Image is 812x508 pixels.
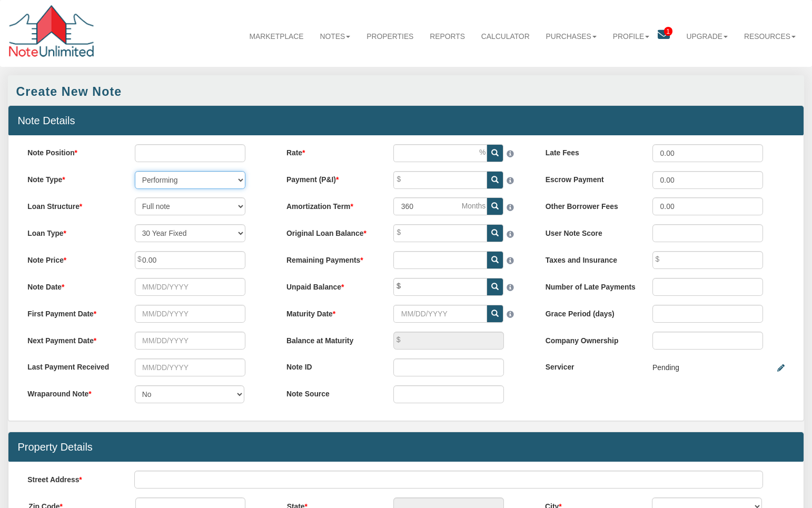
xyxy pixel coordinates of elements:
[664,27,672,36] span: 1
[538,23,605,50] a: Purchases
[278,358,384,373] label: Note ID
[135,332,245,350] input: MM/DD/YYYY
[537,197,643,212] label: Other Borrower Fees
[278,278,384,293] label: Unpaid Balance
[537,251,643,266] label: Taxes and Insurance
[18,385,125,400] label: Wraparound Note
[16,83,122,101] div: Create New Note
[278,224,384,239] label: Original Loan Balance
[537,278,643,293] label: Number of Late Payments
[17,441,794,453] h4: Property Details
[241,23,312,50] a: Marketplace
[736,23,804,50] a: Resources
[359,23,422,50] a: Properties
[537,358,643,373] label: Servicer
[537,305,643,320] label: Grace Period (days)
[278,251,384,266] label: Remaining Payments
[18,251,125,266] label: Note Price
[278,385,384,400] label: Note Source
[18,144,125,159] label: Note Position
[422,23,473,50] a: Reports
[278,144,384,159] label: Rate
[278,305,384,320] label: Maturity Date
[17,115,794,126] h4: Note Details
[135,305,245,323] input: MM/DD/YYYY
[18,471,125,485] label: Street Address
[18,332,125,346] label: Next Payment Date
[537,144,643,159] label: Late Fees
[18,278,125,293] label: Note Date
[18,197,125,212] label: Loan Structure
[537,332,643,346] label: Company Ownership
[393,144,487,162] input: This field can contain only numeric characters
[473,23,538,50] a: Calculator
[18,171,125,186] label: Note Type
[678,23,736,50] a: Upgrade
[658,23,678,51] a: 1
[537,171,643,186] label: Escrow Payment
[135,358,245,376] input: MM/DD/YYYY
[135,278,245,296] input: MM/DD/YYYY
[278,332,384,346] label: Balance at Maturity
[393,305,487,323] input: MM/DD/YYYY
[278,171,384,186] label: Payment (P&I)
[652,358,679,377] div: Pending
[605,23,657,50] a: Profile
[18,224,125,239] label: Loan Type
[18,358,125,373] label: Last Payment Received
[278,197,384,212] label: Amortization Term
[537,224,643,239] label: User Note Score
[312,23,359,50] a: Notes
[18,305,125,320] label: First Payment Date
